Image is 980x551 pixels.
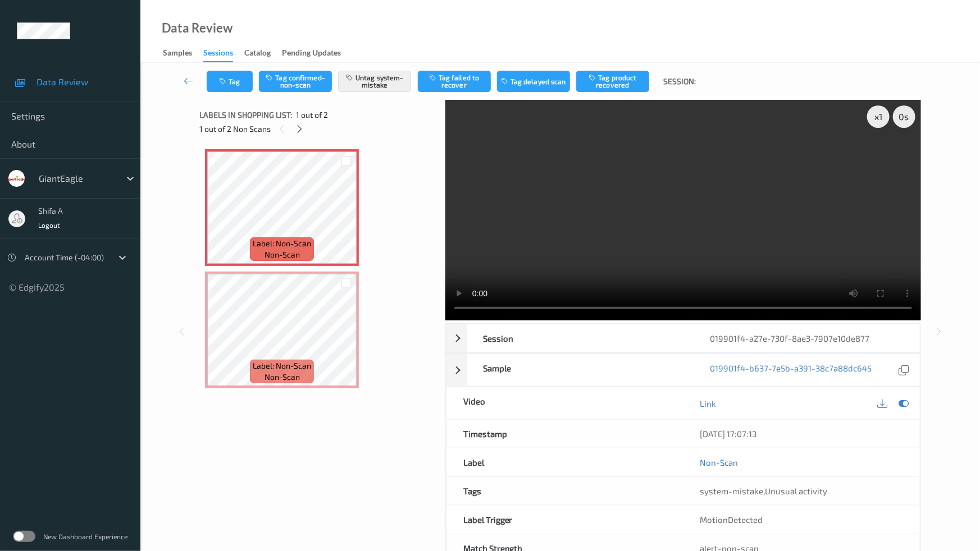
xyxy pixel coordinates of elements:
div: Catalog [244,47,271,61]
a: Non-Scan [700,457,738,468]
button: Tag confirmed-non-scan [259,71,332,92]
button: Tag delayed scan [497,71,570,92]
div: Tags [446,477,683,505]
div: x 1 [867,105,890,128]
button: Tag product recovered [576,71,649,92]
div: MotionDetected [683,506,920,534]
a: Catalog [244,45,282,61]
div: Label Trigger [446,506,683,534]
a: Link [700,398,716,409]
div: Video [446,387,683,419]
button: Untag system-mistake [338,71,411,92]
div: Pending Updates [282,47,341,61]
div: Sessions [203,47,233,62]
div: Sample [467,354,694,386]
button: Tag failed to recover [418,71,491,92]
span: , [700,486,827,496]
div: 0 s [893,105,915,128]
a: Sessions [203,45,244,62]
span: Session: [663,76,696,87]
span: 1 out of 2 [296,109,328,121]
button: Tag [207,71,253,92]
span: non-scan [265,371,300,383]
span: Labels in shopping list: [199,109,292,121]
a: Pending Updates [282,45,352,61]
div: 019901f4-a27e-730f-8ae3-7907e10de877 [693,324,920,352]
div: Session [467,324,694,352]
span: non-scan [265,249,300,260]
div: Sample019901f4-b637-7e5b-a391-38c7a88dc645 [446,353,920,387]
span: Label: Non-Scan [253,238,311,249]
div: Samples [163,47,192,61]
div: [DATE] 17:07:13 [700,428,903,439]
a: 019901f4-b637-7e5b-a391-38c7a88dc645 [710,362,872,378]
div: Label [446,448,683,476]
div: Timestamp [446,420,683,448]
span: system-mistake [700,486,763,496]
div: Data Review [162,22,233,34]
span: Unusual activity [765,486,827,496]
div: Session019901f4-a27e-730f-8ae3-7907e10de877 [446,324,920,353]
span: Label: Non-Scan [253,360,311,371]
a: Samples [163,45,203,61]
div: 1 out of 2 Non Scans [199,122,437,136]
